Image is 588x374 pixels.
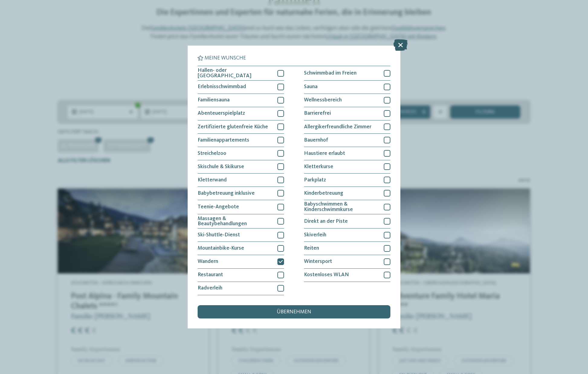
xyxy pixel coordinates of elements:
[277,309,311,315] span: übernehmen
[304,246,319,251] span: Reiten
[304,164,333,170] span: Kletterkurse
[198,246,244,251] span: Mountainbike-Kurse
[304,272,349,278] span: Kostenloses WLAN
[198,97,230,103] span: Familiensauna
[304,151,345,156] span: Haustiere erlaubt
[304,71,357,76] span: Schwimmbad im Freien
[198,232,240,238] span: Ski-Shuttle-Dienst
[304,84,318,90] span: Sauna
[304,97,342,103] span: Wellnessbereich
[198,164,244,170] span: Skischule & Skikurse
[198,138,249,143] span: Familienappartements
[198,84,246,90] span: Erlebnisschwimmbad
[304,259,332,264] span: Wintersport
[198,286,222,291] span: Radverleih
[198,124,268,130] span: Zertifizierte glutenfreie Küche
[304,124,371,130] span: Allergikerfreundliche Zimmer
[304,111,331,116] span: Barrierefrei
[198,191,255,196] span: Babybetreuung inklusive
[304,177,326,183] span: Parkplatz
[198,216,273,227] span: Massagen & Beautybehandlungen
[304,138,328,143] span: Bauernhof
[304,191,343,196] span: Kinderbetreuung
[304,202,379,212] span: Babyschwimmen & Kinderschwimmkurse
[304,219,348,224] span: Direkt an der Piste
[198,111,245,116] span: Abenteuerspielplatz
[198,204,239,210] span: Teenie-Angebote
[198,151,226,156] span: Streichelzoo
[198,259,218,264] span: Wandern
[198,272,223,278] span: Restaurant
[304,232,326,238] span: Skiverleih
[205,56,246,61] span: Meine Wünsche
[198,68,273,78] span: Hallen- oder [GEOGRAPHIC_DATA]
[198,177,227,183] span: Kletterwand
